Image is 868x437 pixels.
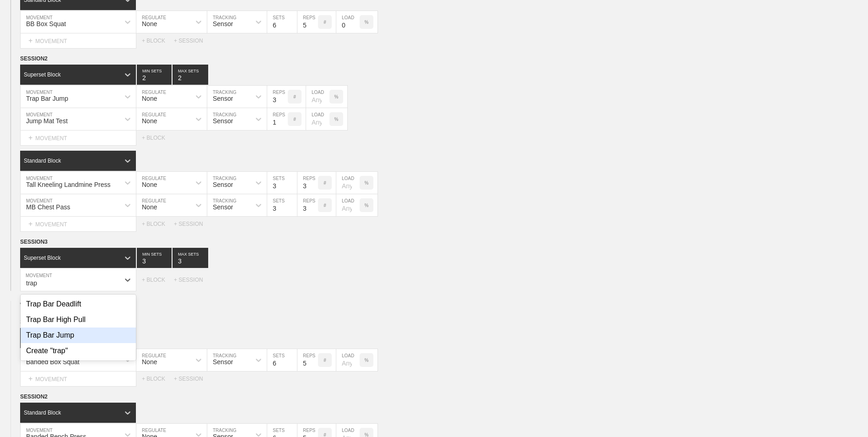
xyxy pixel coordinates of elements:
[142,277,174,283] div: + BLOCK
[213,203,233,211] div: Sensor
[28,37,32,44] span: +
[21,296,136,312] div: Trap Bar Deadlift
[365,20,369,25] p: %
[293,117,296,122] p: #
[20,33,136,49] div: MOVEMENT
[334,94,339,99] p: %
[174,277,210,283] div: + SESSION
[28,375,32,382] span: +
[20,319,48,325] span: SESSION 1
[26,358,80,366] div: Banded Box Squat
[20,301,55,311] span: WEEK 2
[365,203,369,208] p: %
[21,312,136,328] div: Trap Bar High Pull
[213,117,233,125] div: Sensor
[365,358,369,363] p: %
[26,95,68,102] div: Trap Bar Jump
[142,181,157,188] div: None
[306,108,329,130] input: Any
[28,220,32,228] span: +
[174,376,210,382] div: + SESSION
[21,328,136,343] div: Trap Bar Jump
[142,358,157,366] div: None
[142,203,157,211] div: None
[142,135,174,141] div: + BLOCK
[336,172,360,194] input: Any
[20,371,136,387] div: MOVEMENT
[20,393,48,400] span: SESSION 2
[173,248,208,268] input: None
[24,410,61,416] div: Standard Block
[213,95,233,102] div: Sensor
[24,255,61,261] div: Superset Block
[26,181,110,188] div: Tall Kneeling Landmine Press
[24,71,61,78] div: Superset Block
[142,221,174,227] div: + BLOCK
[822,393,868,437] iframe: Chat Widget
[336,349,360,371] input: Any
[323,180,326,186] p: #
[142,117,157,125] div: None
[26,117,68,125] div: Jump Mat Test
[213,181,233,188] div: Sensor
[173,65,208,85] input: None
[142,38,174,44] div: + BLOCK
[24,158,61,164] div: Standard Block
[334,117,339,122] p: %
[336,194,360,216] input: Any
[20,239,48,245] span: SESSION 3
[323,20,326,25] p: #
[142,20,157,27] div: None
[293,94,296,99] p: #
[28,134,32,142] span: +
[26,20,66,27] div: BB Box Squat
[213,20,233,27] div: Sensor
[336,11,360,33] input: Any
[142,95,157,102] div: None
[213,358,233,366] div: Sensor
[20,217,136,232] div: MOVEMENT
[174,38,210,44] div: + SESSION
[323,358,326,363] p: #
[306,86,329,108] input: Any
[26,203,70,211] div: MB Chest Pass
[365,180,369,186] p: %
[174,221,210,227] div: + SESSION
[21,343,136,359] div: Create "trap"
[323,203,326,208] p: #
[20,55,48,62] span: SESSION 2
[20,131,136,146] div: MOVEMENT
[142,376,174,382] div: + BLOCK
